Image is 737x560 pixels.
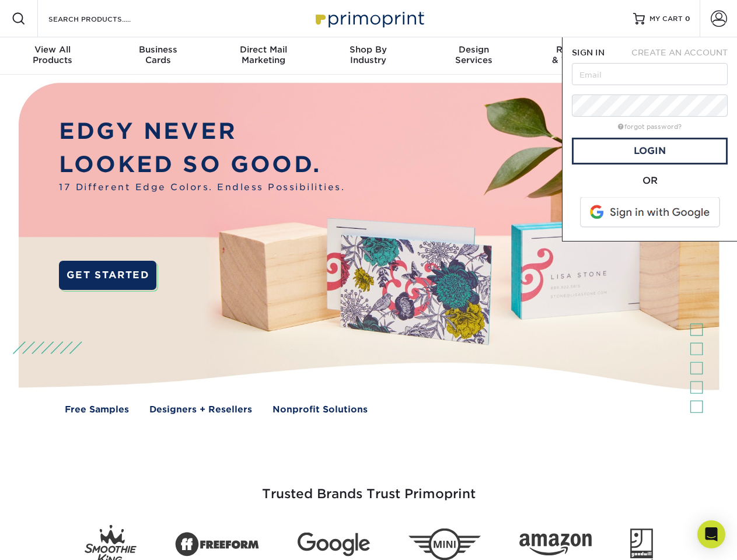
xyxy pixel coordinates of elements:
span: Shop By [316,44,421,55]
a: Free Samples [65,403,129,416]
span: Resources [526,44,631,55]
input: Email [572,63,728,85]
a: GET STARTED [59,261,156,290]
a: BusinessCards [105,37,210,75]
span: Design [421,44,526,55]
img: Goodwill [630,528,653,560]
p: EDGY NEVER [59,115,345,148]
a: Designers + Resellers [149,403,252,416]
p: LOOKED SO GOOD. [59,148,345,181]
div: Industry [316,44,421,65]
div: Services [421,44,526,65]
span: Direct Mail [211,44,316,55]
span: Business [105,44,210,55]
img: Amazon [519,534,592,556]
img: Google [298,533,370,556]
a: Shop ByIndustry [316,37,421,75]
input: SEARCH PRODUCTS..... [47,12,161,26]
h3: Trusted Brands Trust Primoprint [27,459,710,516]
div: & Templates [526,44,631,65]
span: SIGN IN [572,48,605,57]
div: OR [572,174,728,188]
span: 17 Different Edge Colors. Endless Possibilities. [59,181,345,194]
span: 0 [685,15,690,23]
img: Primoprint [310,6,427,31]
div: Marketing [211,44,316,65]
a: DesignServices [421,37,526,75]
span: CREATE AN ACCOUNT [631,48,728,57]
a: forgot password? [618,123,682,131]
div: Open Intercom Messenger [697,520,725,548]
a: Direct MailMarketing [211,37,316,75]
span: MY CART [649,14,683,24]
a: Resources& Templates [526,37,631,75]
a: Login [572,138,728,164]
div: Cards [105,44,210,65]
a: Nonprofit Solutions [273,403,368,416]
iframe: Google Customer Reviews [3,524,99,556]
